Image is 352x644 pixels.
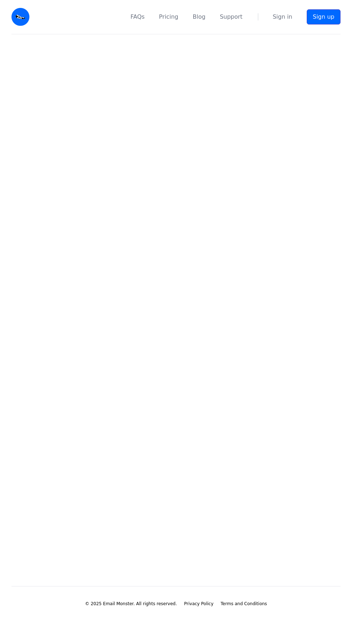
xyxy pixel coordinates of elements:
span: Privacy Policy [184,601,214,606]
a: Terms and Conditions [221,601,267,607]
a: Sign in [273,13,292,21]
a: Pricing [159,13,179,21]
a: Sign up [307,9,341,24]
li: © 2025 Email Monster. All rights reserved. [85,601,177,607]
a: Privacy Policy [184,601,214,607]
img: Email Monster [11,8,29,26]
span: Terms and Conditions [221,601,267,606]
a: FAQs [130,13,144,21]
a: Blog [193,13,205,21]
a: Support [220,13,242,21]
